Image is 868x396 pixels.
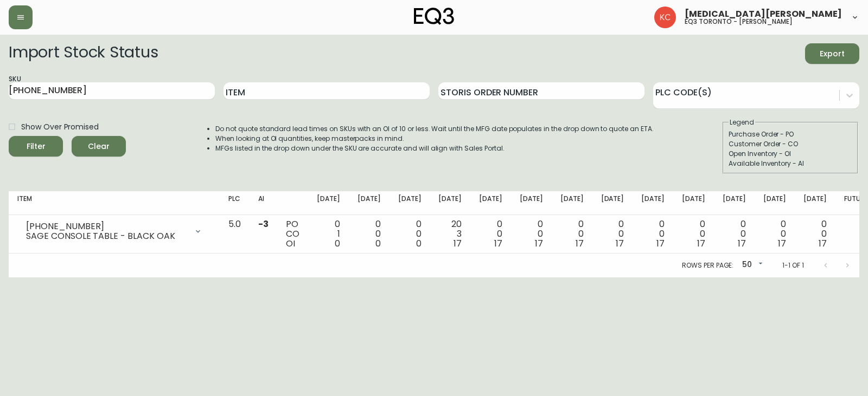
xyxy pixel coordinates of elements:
li: Do not quote standard lead times on SKUs with an OI of 10 or less. Wait until the MFG date popula... [215,124,654,134]
div: 0 0 [358,219,381,249]
span: Clear [80,140,117,153]
div: 0 0 [479,219,502,249]
div: Customer Order - CO [729,139,852,149]
span: [MEDICAL_DATA][PERSON_NAME] [685,10,842,18]
span: Export [814,47,851,61]
div: Filter [27,140,46,153]
p: 1-1 of 1 [782,261,804,270]
th: [DATE] [511,191,552,215]
div: Purchase Order - PO [729,129,852,139]
span: 17 [454,237,462,250]
div: 0 0 [520,219,543,249]
div: 0 1 [317,219,340,249]
th: [DATE] [349,191,390,215]
div: 0 0 [641,219,665,249]
th: [DATE] [552,191,592,215]
div: 0 0 [601,219,624,249]
span: 17 [535,237,543,250]
li: When looking at OI quantities, keep masterpacks in mind. [215,134,654,144]
span: 17 [576,237,584,250]
div: Open Inventory - OI [729,149,852,159]
span: 17 [738,237,746,250]
button: Filter [9,136,63,157]
div: PO CO [286,219,299,249]
th: [DATE] [430,191,470,215]
div: 20 3 [438,219,462,249]
span: Show Over Promised [21,121,99,133]
th: [DATE] [308,191,349,215]
span: -3 [258,218,269,230]
div: 0 0 [763,219,787,249]
button: Export [805,43,859,64]
span: 0 [416,237,422,250]
div: 50 [738,256,765,274]
button: Clear [72,136,126,157]
h5: eq3 toronto - [PERSON_NAME] [685,18,793,25]
div: 0 0 [723,219,746,249]
div: 0 0 [560,219,584,249]
th: [DATE] [592,191,633,215]
th: [DATE] [390,191,430,215]
th: [DATE] [755,191,795,215]
img: 6487344ffbf0e7f3b216948508909409 [654,7,676,28]
li: MFGs listed in the drop down under the SKU are accurate and will align with Sales Portal. [215,144,654,153]
span: 17 [697,237,705,250]
span: 0 [375,237,381,250]
span: 0 [335,237,340,250]
div: Available Inventory - AI [729,159,852,168]
p: Rows per page: [682,261,733,270]
div: 0 0 [844,219,867,249]
th: Item [9,191,220,215]
th: [DATE] [470,191,511,215]
span: 17 [778,237,786,250]
div: 0 0 [682,219,705,249]
th: AI [250,191,277,215]
th: [DATE] [714,191,755,215]
span: 17 [656,237,665,250]
span: 17 [494,237,502,250]
th: [DATE] [673,191,714,215]
th: PLC [220,191,250,215]
span: OI [286,237,295,250]
th: [DATE] [633,191,673,215]
legend: Legend [729,118,755,127]
h2: Import Stock Status [9,43,158,64]
div: 0 0 [398,219,422,249]
span: 17 [819,237,827,250]
span: 17 [859,237,867,250]
td: 5.0 [220,215,250,254]
th: [DATE] [795,191,835,215]
div: 0 0 [803,219,827,249]
img: logo [414,8,454,25]
div: [PHONE_NUMBER] [26,222,187,231]
div: SAGE CONSOLE TABLE - BLACK OAK [26,231,187,241]
span: 17 [616,237,624,250]
div: [PHONE_NUMBER]SAGE CONSOLE TABLE - BLACK OAK [17,219,211,243]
